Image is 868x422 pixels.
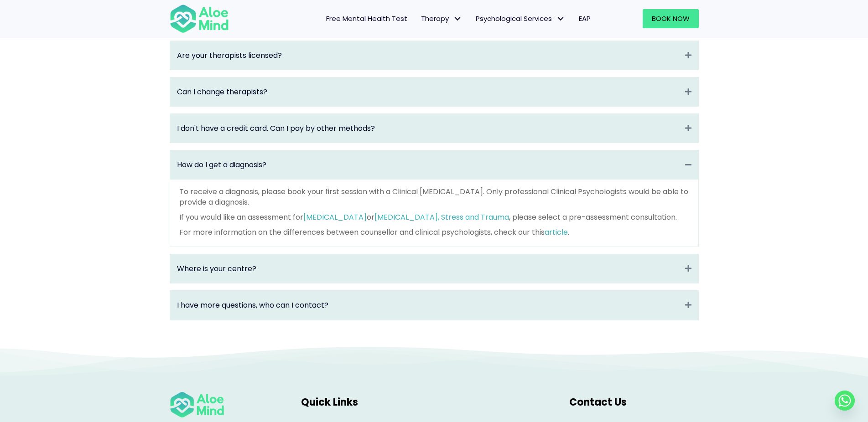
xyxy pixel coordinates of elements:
span: Contact Us [569,395,627,409]
p: If you would like an assessment for or , please select a pre-assessment consultation. [179,212,689,222]
i: Expand [685,263,691,274]
span: Psychological Services [476,14,565,23]
p: For more information on the differences between counsellor and clinical psychologists, check our ... [179,227,689,237]
span: Therapy: submenu [451,12,464,26]
i: Expand [685,50,691,61]
span: Book Now [652,14,690,23]
span: Therapy [421,14,462,23]
span: EAP [579,14,591,23]
a: I don't have a credit card. Can I pay by other methods? [177,123,681,134]
a: Can I change therapists? [177,87,681,97]
a: Psychological ServicesPsychological Services: submenu [469,9,572,28]
span: Free Mental Health Test [326,14,407,23]
p: To receive a diagnosis, please book your first session with a Clinical [MEDICAL_DATA]. Only profe... [179,186,689,207]
a: [MEDICAL_DATA], Stress and Trauma [374,212,509,222]
i: Collapse [685,160,691,170]
i: Expand [685,300,691,310]
a: Where is your centre? [177,263,681,274]
nav: Menu [241,9,598,28]
span: Quick Links [301,395,358,409]
a: How do I get a diagnosis? [177,160,681,170]
a: I have more questions, who can I contact? [177,300,681,310]
img: Aloe mind Logo [170,391,224,419]
a: Are your therapists licensed? [177,50,681,61]
a: article [545,227,568,237]
a: TherapyTherapy: submenu [414,9,469,28]
img: Aloe mind Logo [170,4,229,34]
a: EAP [572,9,598,28]
a: Whatsapp [835,391,855,411]
a: [MEDICAL_DATA] [303,212,367,222]
a: Book Now [643,9,699,28]
i: Expand [685,87,691,97]
a: Free Mental Health Test [319,9,414,28]
span: Psychological Services: submenu [554,12,567,26]
i: Expand [685,123,691,134]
